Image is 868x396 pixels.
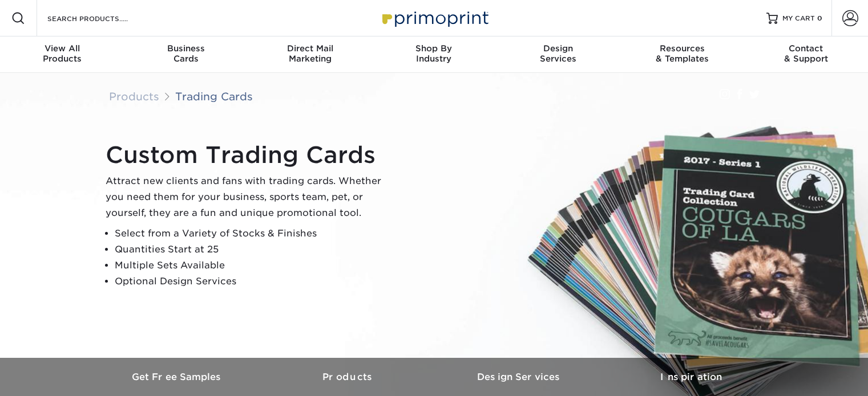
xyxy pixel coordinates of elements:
div: Industry [372,43,496,64]
a: Get Free Samples [92,358,263,396]
a: Trading Cards [175,90,253,103]
a: Design Services [434,358,605,396]
div: Services [496,43,620,64]
li: Optional Design Services [115,273,391,289]
a: Products [263,358,434,396]
h3: Design Services [434,371,605,382]
a: Contact& Support [744,36,868,73]
a: Direct MailMarketing [248,36,372,73]
p: Attract new clients and fans with trading cards. Whether you need them for your business, sports ... [106,173,391,221]
span: 0 [817,14,822,22]
span: Resources [620,43,744,54]
input: SEARCH PRODUCTS..... [46,11,158,25]
a: Inspiration [605,358,777,396]
span: Shop By [372,43,496,54]
h1: Custom Trading Cards [106,141,391,169]
div: Cards [124,43,248,64]
a: Shop ByIndustry [372,36,496,73]
div: & Support [744,43,868,64]
li: Multiple Sets Available [115,258,391,273]
span: Business [124,43,248,54]
h3: Get Free Samples [92,371,263,382]
span: MY CART [782,14,815,23]
a: DesignServices [496,36,620,73]
a: Resources& Templates [620,36,744,73]
div: & Templates [620,43,744,64]
h3: Products [263,371,434,382]
li: Quantities Start at 25 [115,242,391,258]
a: Products [109,90,159,103]
span: Design [496,43,620,54]
h3: Inspiration [605,371,777,382]
div: Marketing [248,43,372,64]
img: Primoprint [377,6,491,30]
li: Select from a Variety of Stocks & Finishes [115,226,391,242]
a: BusinessCards [124,36,248,73]
span: Direct Mail [248,43,372,54]
span: Contact [744,43,868,54]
